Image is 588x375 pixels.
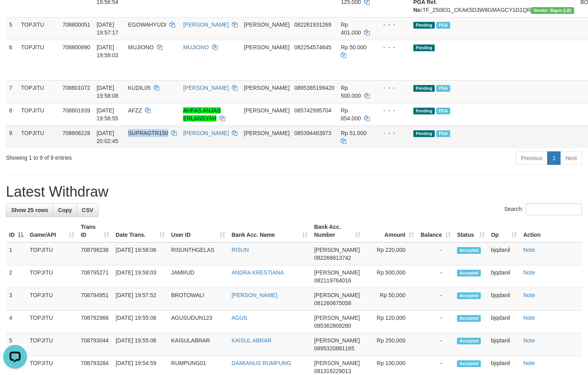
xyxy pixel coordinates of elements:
[523,247,535,253] a: Note
[77,220,112,242] th: Trans ID: activate to sort column ascending
[231,247,249,253] a: RISUN
[244,21,289,28] span: [PERSON_NAME]
[96,21,118,36] span: [DATE] 19:57:17
[6,220,27,242] th: ID: activate to sort column descending
[364,288,417,311] td: Rp 50,000
[314,247,360,253] span: [PERSON_NAME]
[314,368,351,374] span: Copy 081316229013 to clipboard
[294,85,334,91] span: Copy 0895365199420 to clipboard
[27,288,77,311] td: TOPJITU
[457,360,481,367] span: Accepted
[314,255,351,261] span: Copy 082268813742 to clipboard
[488,333,520,356] td: bjqdanil
[547,151,561,165] a: 1
[457,270,481,276] span: Accepted
[58,207,72,213] span: Copy
[183,130,229,136] a: [PERSON_NAME]
[364,220,417,242] th: Amount: activate to sort column ascending
[417,288,454,311] td: -
[531,7,574,14] span: Vendor URL: https://dashboard.q2checkout.com/secure
[314,323,351,329] span: Copy 085362808280 to clipboard
[488,220,520,242] th: Op: activate to sort column ascending
[364,265,417,288] td: Rp 500,000
[488,265,520,288] td: bjqdanil
[168,288,228,311] td: BROTOWALI
[112,333,168,356] td: [DATE] 19:55:06
[96,44,118,58] span: [DATE] 19:58:03
[364,311,417,333] td: Rp 120,000
[183,44,209,50] a: MUJIONO
[62,107,90,114] span: 708801939
[27,265,77,288] td: TOPJITU
[128,130,168,136] span: SUPRAGTR150
[314,315,360,321] span: [PERSON_NAME]
[488,242,520,265] td: bjqdanil
[413,130,435,137] span: Pending
[526,203,582,215] input: Search:
[413,22,435,29] span: Pending
[62,130,90,136] span: 708806228
[62,85,90,91] span: 708801072
[457,338,481,344] span: Accepted
[417,333,454,356] td: -
[314,337,360,344] span: [PERSON_NAME]
[27,220,77,242] th: Game/API: activate to sort column ascending
[294,107,331,114] span: Copy 085742995704 to clipboard
[77,311,112,333] td: 708792966
[6,103,18,126] td: 8
[6,184,582,200] h1: Latest Withdraw
[417,220,454,242] th: Balance: activate to sort column ascending
[6,288,27,311] td: 3
[488,288,520,311] td: bjqdanil
[6,40,18,80] td: 6
[96,107,118,122] span: [DATE] 19:58:55
[516,151,548,165] a: Previous
[183,85,229,91] a: [PERSON_NAME]
[128,107,142,114] span: AFZZ
[294,44,331,50] span: Copy 082254574645 to clipboard
[523,360,535,366] a: Note
[314,277,351,284] span: Copy 082119764016 to clipboard
[457,315,481,322] span: Accepted
[168,311,228,333] td: AGUSUDUN123
[314,269,360,276] span: [PERSON_NAME]
[436,22,450,29] span: Marked by bjqdanil
[27,311,77,333] td: TOPJITU
[6,333,27,356] td: 5
[377,43,407,51] div: - - -
[77,288,112,311] td: 708794951
[168,242,228,265] td: RISUNTHGELAS
[341,130,366,136] span: Rp 51.000
[18,80,59,103] td: TOPJITU
[294,130,331,136] span: Copy 085394463973 to clipboard
[341,21,361,36] span: Rp 401.000
[413,44,435,51] span: Pending
[231,292,277,298] a: [PERSON_NAME]
[457,247,481,254] span: Accepted
[488,311,520,333] td: bjqdanil
[11,207,48,213] span: Show 25 rows
[413,108,435,114] span: Pending
[77,203,98,217] a: CSV
[3,3,27,27] button: Open LiveChat chat widget
[377,106,407,114] div: - - -
[377,21,407,29] div: - - -
[341,44,366,50] span: Rp 50.000
[314,292,360,298] span: [PERSON_NAME]
[314,360,360,366] span: [PERSON_NAME]
[6,242,27,265] td: 1
[6,265,27,288] td: 2
[168,220,228,242] th: User ID: activate to sort column ascending
[27,242,77,265] td: TOPJITU
[77,265,112,288] td: 708795271
[18,103,59,126] td: TOPJITU
[244,85,289,91] span: [PERSON_NAME]
[96,85,118,99] span: [DATE] 19:58:08
[523,337,535,344] a: Note
[560,151,582,165] a: Next
[18,126,59,148] td: TOPJITU
[244,107,289,114] span: [PERSON_NAME]
[112,288,168,311] td: [DATE] 19:57:52
[523,315,535,321] a: Note
[417,242,454,265] td: -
